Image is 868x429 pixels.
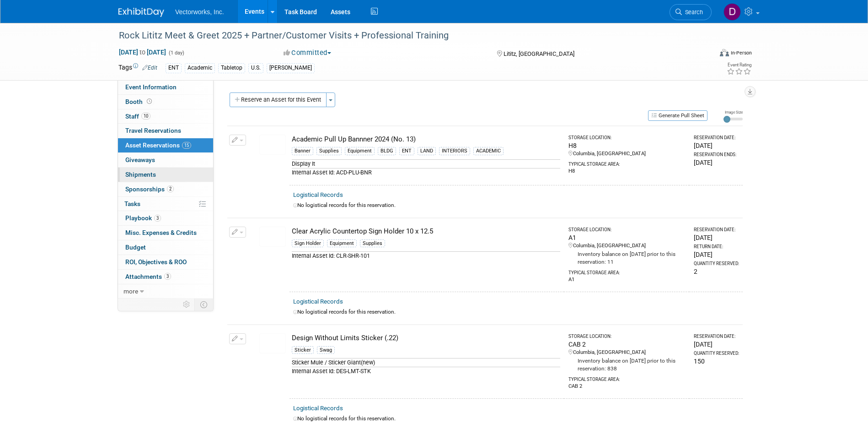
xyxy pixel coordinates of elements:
span: Asset Reservations [125,141,191,149]
div: Columbia, [GEOGRAPHIC_DATA] [568,242,686,250]
a: ROI, Objectives & ROO [118,255,213,269]
div: Event Rating [727,63,751,67]
td: Toggle Event Tabs [195,299,214,310]
div: Inventory balance on [DATE] prior to this reservation: 838 [568,356,686,373]
span: 3 [164,273,171,280]
span: Event Information [125,83,177,91]
div: Clear Acrylic Countertop Sign Holder 10 x 12.5 [292,227,560,236]
span: Vectorworks, Inc. [175,8,224,16]
div: BLDG [378,147,396,155]
a: Logistical Records [293,405,343,412]
img: View Images [259,135,286,155]
span: 10 [141,113,150,119]
div: No logistical records for this reservation. [293,308,739,316]
div: Return Date: [694,244,739,250]
span: more [123,288,138,295]
div: [DATE] [694,233,739,242]
span: Sponsorships [125,185,174,193]
div: Typical Storage Area: [568,373,686,383]
div: Academic [185,63,215,73]
div: ENT [399,147,414,155]
div: [DATE] [694,141,739,150]
div: Internal Asset Id: DES-LMT-STK [292,367,560,375]
div: Storage Location: [568,135,686,141]
a: Giveaways [118,153,213,167]
div: [DATE] [694,340,739,349]
div: INTERIORS [439,147,470,155]
div: Supplies [360,239,385,248]
button: Committed [280,48,335,58]
td: Personalize Event Tab Strip [179,299,195,310]
span: (1 day) [168,50,184,56]
div: No logistical records for this reservation. [293,415,739,423]
a: Sponsorships2 [118,182,213,196]
div: [DATE] [694,158,739,167]
a: more [118,284,213,299]
div: 2 [694,267,739,276]
div: Columbia, [GEOGRAPHIC_DATA] [568,349,686,356]
a: Logistical Records [293,191,343,198]
img: View Images [259,333,286,353]
a: Tasks [118,197,213,211]
span: 15 [182,142,191,149]
div: Supplies [316,147,342,155]
a: Logistical Records [293,298,343,305]
span: Lititz, [GEOGRAPHIC_DATA] [504,50,574,57]
a: Misc. Expenses & Credits [118,226,213,240]
span: Search [682,9,703,16]
div: Sign Holder [292,239,324,248]
div: ACADEMIC [473,147,504,155]
span: ROI, Objectives & ROO [125,258,187,266]
span: Booth [125,98,154,105]
a: Asset Reservations15 [118,138,213,152]
div: U.S. [248,63,263,73]
button: Generate Pull Sheet [648,110,707,121]
div: Inventory balance on [DATE] prior to this reservation: 11 [568,250,686,266]
div: No logistical records for this reservation. [293,201,739,209]
span: 2 [167,185,174,192]
a: Budget [118,240,213,255]
div: [PERSON_NAME] [267,63,315,73]
div: Design Without Limits Sticker (.22) [292,333,560,343]
div: H8 [568,141,686,150]
div: Equipment [327,239,357,248]
div: Reservation Ends: [694,152,739,158]
div: Equipment [345,147,375,155]
span: Travel Reservations [125,127,181,134]
div: Reservation Date: [694,135,739,141]
span: Booth not reserved yet [145,98,154,105]
img: ExhibitDay [118,8,164,17]
div: Columbia, [GEOGRAPHIC_DATA] [568,150,686,157]
div: 150 [694,357,739,366]
div: Image Size [723,109,743,115]
div: [DATE] [694,250,739,259]
div: ENT [166,63,182,73]
div: Internal Asset Id: CLR-SHR-101 [292,251,560,260]
a: Attachments3 [118,270,213,284]
div: Display It [292,159,560,168]
div: CAB 2 [568,340,686,349]
span: Giveaways [125,156,155,163]
span: Staff [125,113,150,120]
div: Typical Storage Area: [568,266,686,276]
a: Shipments [118,168,213,182]
div: Typical Storage Area: [568,157,686,168]
img: Format-Inperson.png [720,49,729,56]
span: Tasks [124,200,140,207]
a: Travel Reservations [118,124,213,138]
a: Booth [118,95,213,109]
img: Don Hall [723,3,741,21]
div: LAND [418,147,436,155]
span: Attachments [125,273,171,280]
div: Storage Location: [568,227,686,233]
div: Sticker [292,346,314,354]
a: Playbook3 [118,211,213,225]
a: Event Information [118,80,213,94]
a: Edit [142,65,157,71]
span: 3 [154,215,161,222]
img: View Images [259,227,286,247]
span: [DATE] [DATE] [118,48,166,56]
div: Swag [317,346,335,354]
span: to [138,49,147,56]
span: Budget [125,244,146,251]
